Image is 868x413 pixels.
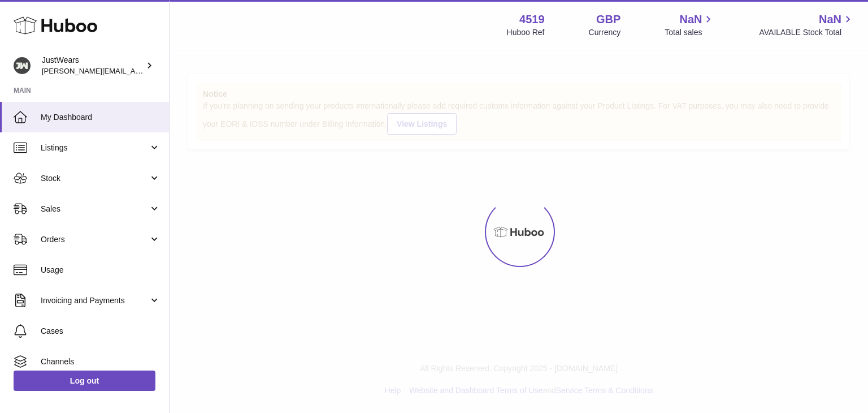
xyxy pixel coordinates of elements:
span: Sales [41,204,149,214]
a: Log out [14,371,155,391]
strong: 4519 [519,12,545,27]
span: Orders [41,234,149,245]
a: NaN AVAILABLE Stock Total [759,12,854,38]
span: Listings [41,143,149,153]
span: Invoicing and Payments [41,295,149,306]
span: Usage [41,265,160,276]
span: Channels [41,356,160,367]
span: Cases [41,326,160,337]
span: Stock [41,173,149,184]
span: My Dashboard [41,112,160,123]
span: [PERSON_NAME][EMAIL_ADDRESS][DOMAIN_NAME] [42,66,227,75]
span: NaN [819,12,841,27]
div: Currency [589,27,621,38]
span: AVAILABLE Stock Total [759,27,854,38]
div: JustWears [42,55,144,76]
span: NaN [679,12,702,27]
img: josh@just-wears.com [14,57,31,74]
span: Total sales [665,27,715,38]
a: NaN Total sales [665,12,715,38]
strong: GBP [596,12,620,27]
div: Huboo Ref [507,27,545,38]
